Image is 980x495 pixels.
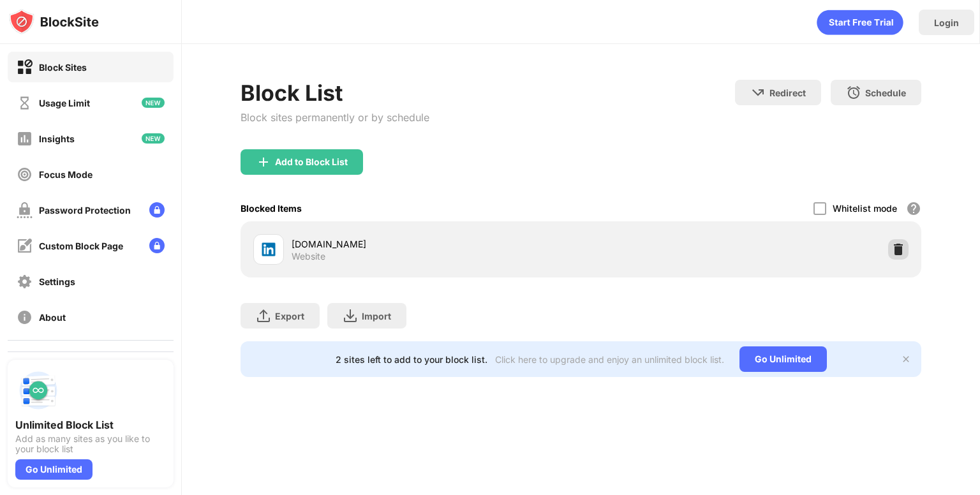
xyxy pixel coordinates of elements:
img: new-icon.svg [142,98,165,108]
div: Login [934,17,959,28]
div: Redirect [769,87,806,98]
div: Block Sites [39,62,87,73]
img: new-icon.svg [142,133,165,144]
div: Insights [39,133,75,144]
div: Blocked Items [241,203,302,214]
div: Focus Mode [39,169,93,180]
div: Go Unlimited [15,459,93,480]
div: animation [817,10,903,35]
div: Whitelist mode [833,203,897,214]
img: push-block-list.svg [15,367,61,413]
img: password-protection-off.svg [17,202,33,218]
div: About [39,312,66,323]
img: about-off.svg [17,309,33,325]
img: time-usage-off.svg [17,95,33,111]
div: Block List [241,80,429,106]
img: settings-off.svg [17,274,33,290]
div: Unlimited Block List [15,418,166,431]
img: insights-off.svg [17,131,33,147]
div: 2 sites left to add to your block list. [336,354,487,365]
div: Password Protection [39,205,131,216]
div: Import [362,311,391,321]
img: logo-blocksite.svg [9,9,99,34]
div: Export [275,311,304,321]
img: x-button.svg [901,354,911,364]
div: Add as many sites as you like to your block list [15,434,166,454]
div: Settings [39,276,75,287]
div: Schedule [865,87,906,98]
img: lock-menu.svg [149,238,165,253]
div: Go Unlimited [739,346,827,372]
img: favicons [261,242,276,257]
div: [DOMAIN_NAME] [292,237,581,251]
img: lock-menu.svg [149,202,165,218]
div: Custom Block Page [39,240,123,251]
div: Website [292,251,325,262]
img: block-on.svg [17,59,33,75]
div: Usage Limit [39,98,90,108]
div: Add to Block List [275,157,348,167]
div: Click here to upgrade and enjoy an unlimited block list. [495,354,724,365]
img: focus-off.svg [17,166,33,182]
div: Block sites permanently or by schedule [241,111,429,124]
img: customize-block-page-off.svg [17,238,33,254]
